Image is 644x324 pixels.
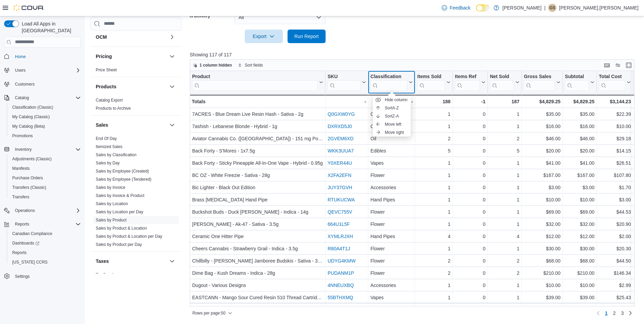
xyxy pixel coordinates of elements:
[370,73,407,91] div: Classification
[245,30,283,43] button: Export
[96,136,117,141] span: End Of Day
[373,128,411,137] button: Move right
[455,183,485,192] div: 0
[96,160,120,166] span: Sales by Day
[96,98,123,103] a: Catalog Export
[12,175,43,181] span: Purchase Orders
[490,110,519,118] div: 1
[370,122,413,130] div: Concentrates
[7,164,84,173] button: Manifests
[1,93,84,103] button: Catalog
[192,310,225,316] span: Rows per page : 50
[605,310,608,317] span: 1
[96,242,142,247] a: Sales by Product per Day
[12,80,37,88] a: Customers
[15,274,30,279] span: Settings
[417,171,450,179] div: 1
[192,122,323,130] div: 7ashish - Lebanese Blonde - Hybrid - 1g
[294,33,319,40] span: Run Report
[12,185,46,190] span: Transfers (Classic)
[599,110,631,118] div: $22.39
[565,73,594,91] button: Subtotal
[455,159,485,167] div: 0
[96,218,127,222] a: Sales by Product
[417,196,450,204] div: 1
[192,208,323,216] div: Buckshot Buds - Duck [PERSON_NAME] - Indica - 14g
[455,73,480,80] div: Items Ref
[12,145,34,154] button: Inventory
[328,97,366,106] div: -
[12,145,81,154] span: Inventory
[524,97,560,106] div: $4,829.25
[417,147,450,155] div: 5
[12,220,81,228] span: Reports
[417,122,450,130] div: 1
[192,134,323,143] div: Aviator Cannabis Co. ([GEOGRAPHIC_DATA]) - 151 mg Pot Shot Coconut-Lime - Sativa - 50ml
[490,147,519,155] div: 5
[10,193,81,201] span: Transfers
[7,154,84,164] button: Adjustments (Classic)
[373,104,411,112] button: SortA-Z
[565,73,589,91] div: Subtotal
[614,61,622,69] button: Display options
[599,97,631,106] div: $3,144.23
[12,194,29,200] span: Transfers
[385,122,402,127] span: Move left
[613,310,616,317] span: 2
[1,206,84,215] button: Operations
[1,52,84,61] button: Home
[12,94,81,102] span: Catalog
[455,73,485,91] button: Items Ref
[599,147,631,155] div: $14.15
[603,61,611,69] button: Keyboard shortcuts
[328,221,350,227] a: 664U1L5F
[7,257,84,267] button: [US_STATE] CCRS
[12,156,52,162] span: Adjustments (Classic)
[15,54,26,59] span: Home
[96,193,144,198] a: Sales by Invoice & Product
[524,122,560,130] div: $16.00
[385,105,399,111] span: Sort A-Z
[288,30,326,43] button: Run Report
[96,144,123,149] span: Itemized Sales
[1,219,84,229] button: Reports
[200,62,232,68] span: 1 column hidden
[599,159,631,167] div: $26.51
[192,171,323,179] div: BC OZ - White Freezie - Sativa - 28g
[10,122,48,130] a: My Catalog (Beta)
[90,66,182,77] div: Pricing
[450,4,471,11] span: Feedback
[96,169,149,174] a: Sales by Employee (Created)
[190,51,639,58] p: Showing 117 of 117
[96,258,167,265] button: Taxes
[10,193,32,201] a: Transfers
[548,4,556,12] div: Geoff St.Germain
[328,234,353,239] a: XYMLRJXH
[7,112,84,122] button: My Catalog (Classic)
[524,208,560,216] div: $69.00
[455,171,485,179] div: 0
[328,283,354,288] a: 4NNEUXBQ
[1,79,84,89] button: Customers
[96,106,131,111] span: Products to Archive
[385,130,404,135] span: Move right
[370,73,413,91] button: Classification
[621,310,624,317] span: 3
[10,113,81,121] span: My Catalog (Classic)
[96,210,143,214] a: Sales by Location per Day
[12,53,29,61] a: Home
[12,105,53,110] span: Classification (Classic)
[249,30,279,43] span: Export
[96,34,167,40] button: OCM
[96,177,151,182] span: Sales by Employee (Tendered)
[96,209,143,215] span: Sales by Location per Day
[168,33,176,41] button: OCM
[15,68,25,73] span: Users
[370,159,413,167] div: Vapes
[96,152,136,157] a: Sales by Classification
[544,4,546,12] p: |
[12,80,81,88] span: Customers
[10,164,81,173] span: Manifests
[10,164,32,173] a: Manifests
